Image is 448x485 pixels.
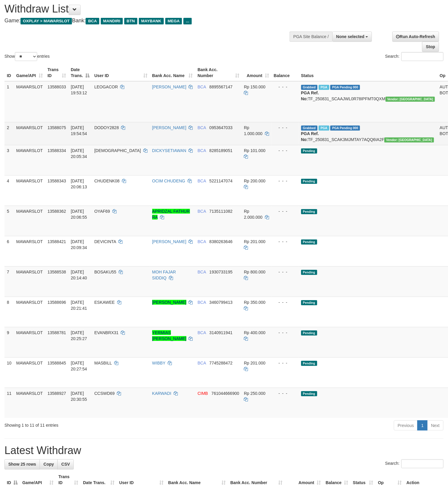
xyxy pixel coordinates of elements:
button: None selected [332,32,372,42]
td: MAWARSLOT [14,175,45,206]
span: Rp 1.000.000 [244,125,262,136]
a: Next [427,420,444,431]
td: 8 [4,297,14,327]
input: Search: [401,459,444,468]
span: [DATE] 20:06:13 [71,179,87,189]
span: Rp 2.000.000 [244,209,262,220]
span: Pending [301,148,317,154]
input: Search: [401,52,444,61]
label: Search: [385,52,444,61]
span: Pending [301,240,317,245]
span: 13588421 [48,239,66,244]
span: ESKAWEE [94,300,115,305]
a: Show 25 rows [4,459,40,470]
td: MAWARSLOT [14,145,45,175]
a: [PERSON_NAME] [152,85,186,89]
div: - - - [274,84,296,90]
div: - - - [274,360,296,366]
span: DODOY2828 [94,125,119,130]
span: BCA [198,179,206,183]
span: 13588334 [48,148,66,153]
span: [DATE] 19:53:12 [71,85,87,95]
span: Rp 150.000 [244,85,265,89]
a: APRIDZAL FATHUR RA [152,209,190,220]
b: PGA Ref. No: [301,90,319,101]
th: ID [4,64,14,81]
span: 13588075 [48,125,66,130]
td: 1 [4,81,14,122]
th: Bank Acc. Name: activate to sort column ascending [150,64,195,81]
span: OYAF69 [94,209,110,214]
span: 13588343 [48,179,66,183]
td: MAWARSLOT [14,266,45,297]
span: CSV [61,462,70,467]
label: Search: [385,459,444,468]
span: BCA [198,330,206,335]
span: PGA Pending [330,126,360,131]
span: LEOGACOR [94,85,118,89]
th: Amount: activate to sort column ascending [242,64,271,81]
span: CCSWD69 [94,391,114,396]
a: DICKYSETIAWAN [152,148,186,153]
span: [DATE] 20:14:40 [71,270,87,280]
h4: Game: Bank: [4,18,293,24]
span: CHUDENK08 [94,179,120,183]
a: CSV [57,459,74,470]
span: [DATE] 20:05:34 [71,148,87,159]
span: Copy 3140911941 to clipboard [209,330,232,335]
span: Pending [301,361,317,366]
span: Copy [43,462,54,467]
th: Trans ID: activate to sort column ascending [45,64,68,81]
th: Bank Acc. Number: activate to sort column ascending [195,64,242,81]
span: Rp 400.000 [244,330,265,335]
span: [DATE] 20:25:27 [71,330,87,341]
td: 6 [4,236,14,266]
span: [DEMOGRAPHIC_DATA] [94,148,141,153]
span: BTN [124,18,137,24]
td: MAWARSLOT [14,297,45,327]
th: Date Trans.: activate to sort column descending [68,64,92,81]
span: Rp 800.000 [244,270,265,274]
span: Rp 101.000 [244,148,265,153]
div: - - - [274,299,296,305]
span: BCA [198,209,206,214]
span: Copy 3460799413 to clipboard [209,300,232,305]
span: [DATE] 20:09:34 [71,239,87,250]
span: Vendor URL: https://secure10.1velocity.biz [386,97,435,102]
span: OXPLAY > MAWARSLOT [21,18,72,24]
div: Showing 1 to 11 of 11 entries [4,420,182,428]
span: MAYBANK [139,18,164,24]
span: Rp 350.000 [244,300,265,305]
div: - - - [274,208,296,214]
span: Copy 8285189051 to clipboard [209,148,232,153]
a: WIBBY [152,361,166,365]
td: 9 [4,327,14,357]
td: 3 [4,145,14,175]
span: [DATE] 20:27:54 [71,361,87,371]
label: Show entries [4,52,50,61]
span: 13588538 [48,270,66,274]
span: Copy 1930733195 to clipboard [209,270,232,274]
span: Show 25 rows [8,462,36,467]
h1: Withdraw List [4,3,293,15]
span: Copy 7745288472 to clipboard [209,361,232,365]
span: BCA [198,361,206,365]
span: Rp 250.000 [244,391,265,396]
span: BCA [198,270,206,274]
div: - - - [274,178,296,184]
span: 13588927 [48,391,66,396]
span: 13588845 [48,361,66,365]
th: Game/API: activate to sort column ascending [14,64,45,81]
span: 13588696 [48,300,66,305]
span: Grabbed [301,126,318,131]
td: 10 [4,357,14,388]
td: 5 [4,206,14,236]
span: BCA [86,18,99,24]
span: [DATE] 20:06:55 [71,209,87,220]
span: None selected [336,34,364,39]
th: User ID: activate to sort column ascending [92,64,150,81]
span: PGA Pending [330,85,360,90]
b: PGA Ref. No: [301,131,319,142]
div: - - - [274,125,296,131]
div: - - - [274,148,296,154]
